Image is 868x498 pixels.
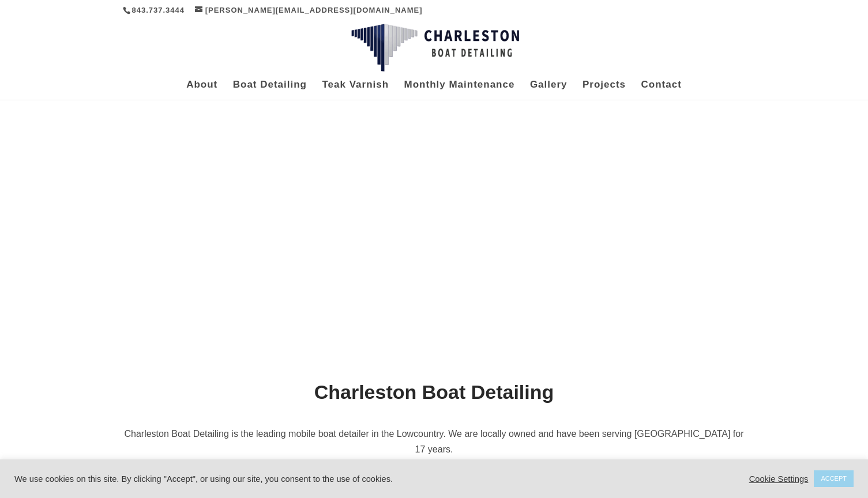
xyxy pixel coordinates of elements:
a: [PERSON_NAME][EMAIL_ADDRESS][DOMAIN_NAME] [195,6,423,14]
a: ACCEPT [814,470,854,487]
h1: Charleston Boat Detailing [123,382,746,408]
span: Charleston Boat Detailing is the leading mobile boat detailer in the Lowcountry. We are locally o... [124,429,743,454]
img: Charleston Boat Detailing [351,24,519,72]
a: Monthly Maintenance [404,81,515,100]
a: 843.737.3444 [132,6,185,14]
a: Boat Detailing [233,81,307,100]
a: Gallery [530,81,568,100]
a: Projects [583,81,626,100]
a: About [186,81,217,100]
a: Teak Varnish [322,81,389,100]
a: Cookie Settings [749,474,809,484]
a: Contact [641,81,682,100]
div: We use cookies on this site. By clicking "Accept", or using our site, you consent to the use of c... [14,474,602,484]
